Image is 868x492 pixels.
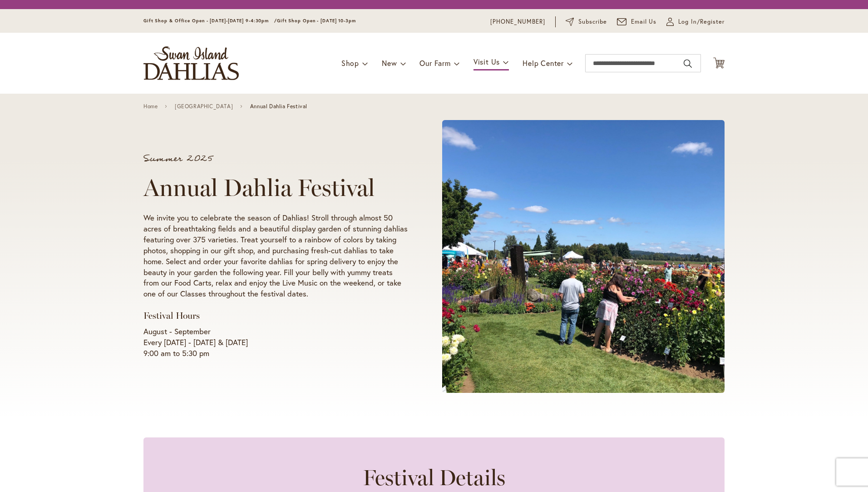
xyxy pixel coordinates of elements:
[250,103,307,110] span: Annual Dahlia Festival
[490,17,545,26] a: [PHONE_NUMBER]
[617,17,657,26] a: Email Us
[341,58,359,68] span: Shop
[382,58,397,68] span: New
[143,103,158,110] a: Home
[143,310,408,321] h3: Festival Hours
[143,326,408,359] p: August - September Every [DATE] - [DATE] & [DATE] 9:00 am to 5:30 pm
[175,103,233,110] a: [GEOGRAPHIC_DATA]
[171,465,697,490] h2: Festival Details
[419,58,450,68] span: Our Farm
[143,174,408,201] h1: Annual Dahlia Festival
[678,17,725,26] span: Log In/Register
[566,17,607,26] a: Subscribe
[473,57,500,66] span: Visit Us
[666,17,725,26] a: Log In/Register
[277,18,356,24] span: Gift Shop Open - [DATE] 10-3pm
[523,58,564,68] span: Help Center
[631,17,657,26] span: Email Us
[143,154,408,163] p: Summer 2025
[143,46,239,80] a: store logo
[143,18,277,24] span: Gift Shop & Office Open - [DATE]-[DATE] 9-4:30pm /
[143,212,408,300] p: We invite you to celebrate the season of Dahlias! Stroll through almost 50 acres of breathtaking ...
[578,17,607,26] span: Subscribe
